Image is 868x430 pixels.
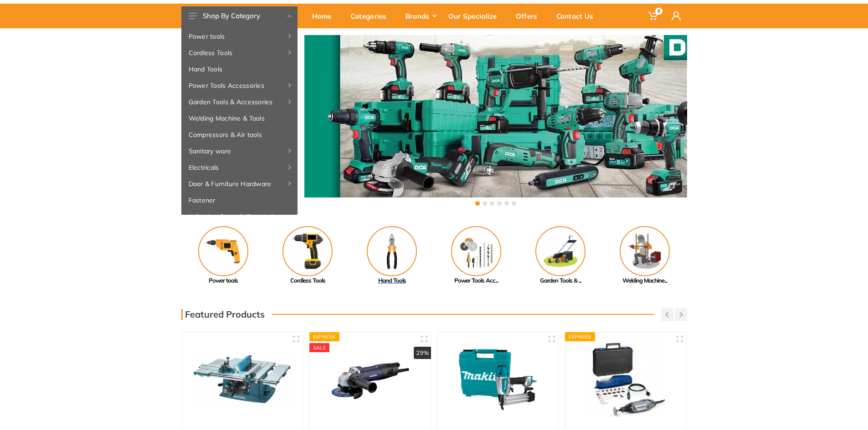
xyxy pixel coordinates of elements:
[509,4,550,28] a: Offers
[181,309,265,320] h3: Featured Products
[434,276,519,285] div: Power Tools Acc...
[519,276,603,285] div: Garden Tools & ...
[550,6,606,25] div: Contact Us
[181,126,298,143] a: Compressors & Air tools
[655,8,663,15] span: 0
[399,6,442,25] div: Brands
[181,208,298,225] a: Adhesive, Spray & Chemical
[306,6,344,25] div: Home
[344,6,399,25] div: Categories
[309,332,339,341] div: Express
[550,4,606,28] a: Contact Us
[344,4,399,28] a: Categories
[574,341,678,419] img: Royal Tools - 3000 Rotary Tool and Multi-Tool Kit 130W 25 Pcs
[181,276,266,285] div: Power tools
[620,226,670,276] img: Royal - Welding Machine & Tools
[442,6,509,25] div: Our Specialize
[565,332,595,341] div: Express
[519,226,603,285] a: Garden Tools & ...
[603,226,687,285] a: Welding Machine...
[181,61,298,77] a: Hand Tools
[181,159,298,176] a: Electricals
[181,28,298,45] a: Power tools
[350,226,434,285] a: Hand Tools
[181,94,298,110] a: Garden Tools & Accessories
[350,276,434,285] div: Hand Tools
[181,226,266,285] a: Power tools
[309,343,329,352] div: SALE
[318,341,422,419] img: Royal Tools - Angle grinder 115mm 850w
[181,143,298,159] a: Sanitary ware
[198,226,248,276] img: Royal - Power tools
[266,276,350,285] div: Cordless Tools
[306,4,344,28] a: Home
[434,226,519,285] a: Power Tools Acc...
[642,4,665,28] a: 0
[414,347,431,359] div: 29%
[442,4,509,28] a: Our Specialize
[181,77,298,94] a: Power Tools Accessories
[282,226,333,276] img: Royal - Cordless Tools
[181,176,298,192] a: Door & Furniture Hardware
[181,6,298,25] button: Shop By Category
[535,226,586,276] img: Royal - Garden Tools & Accessories
[190,341,295,419] img: Royal Tools - Table Saw -255mm (10
[181,192,298,208] a: Fastener
[446,341,550,419] img: Royal Tools - Pneumatic Nailer 2
[266,226,350,285] a: Cordless Tools
[181,45,298,61] a: Cordless Tools
[451,226,501,276] img: Royal - Power Tools Accessories
[603,276,687,285] div: Welding Machine...
[181,110,298,126] a: Welding Machine & Tools
[509,6,550,25] div: Offers
[367,226,417,276] img: Royal - Hand Tools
